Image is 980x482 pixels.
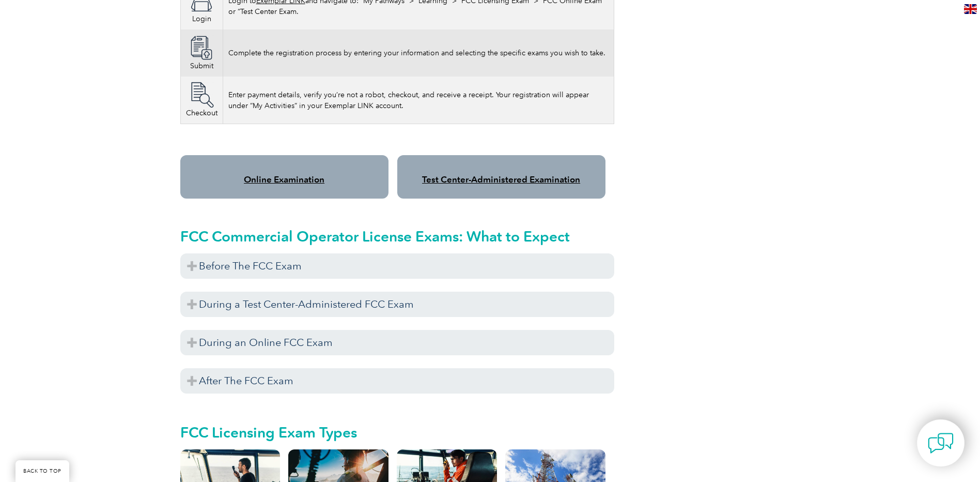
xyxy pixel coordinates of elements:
td: Submit [180,29,223,77]
h3: Before The FCC Exam [180,253,614,279]
h3: After The FCC Exam [180,368,614,394]
h2: FCC Licensing Exam Types [180,424,614,441]
a: BACK TO TOP [15,460,69,482]
h3: During a Test Center-Administered FCC Exam [180,292,614,317]
h2: FCC Commercial Operator License Exams: What to Expect [180,228,614,245]
h3: During an Online FCC Exam [180,330,614,355]
img: contact-chat.png [928,430,954,456]
td: Enter payment details, verify you’re not a robot, checkout, and receive a receipt. Your registrat... [223,77,614,124]
a: Test Center-Administered Examination [422,174,580,185]
td: Complete the registration process by entering your information and selecting the specific exams y... [223,29,614,77]
td: Checkout [180,77,223,124]
a: Online Examination [244,174,324,185]
img: en [964,4,977,14]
